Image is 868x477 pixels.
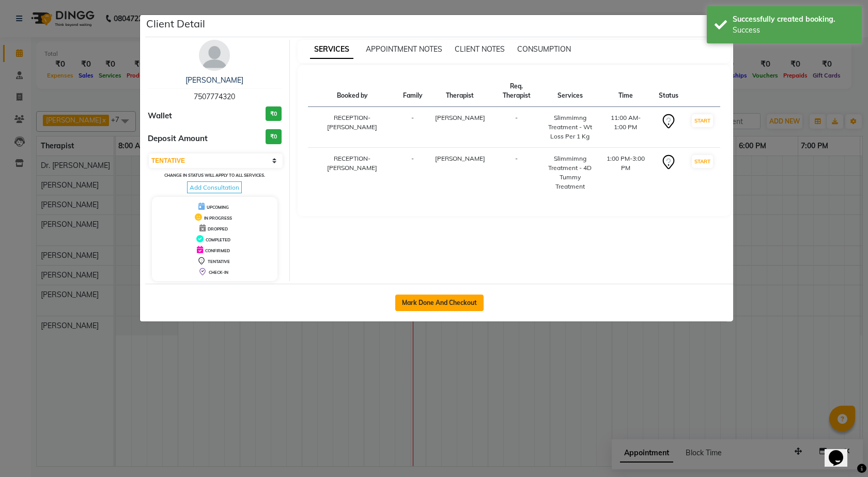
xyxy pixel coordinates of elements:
span: IN PROGRESS [204,216,232,221]
span: [PERSON_NAME] [435,155,485,162]
span: SERVICES [310,40,353,59]
th: Services [541,75,598,107]
td: - [397,107,429,148]
td: 11:00 AM-1:00 PM [598,107,653,148]
th: Therapist [429,75,491,107]
h3: ₹0 [266,106,282,121]
span: Wallet [148,110,172,122]
div: Slimmimng Treatment - Wt Loss Per 1 Kg [548,113,592,141]
span: CONSUMPTION [517,44,571,54]
span: APPOINTMENT NOTES [366,44,442,54]
th: Family [397,75,429,107]
div: Success [733,25,854,36]
span: CLIENT NOTES [455,44,505,54]
div: Successfully created booking. [733,14,854,25]
small: Change in status will apply to all services. [164,173,265,178]
th: Time [598,75,653,107]
a: [PERSON_NAME] [185,75,243,85]
h5: Client Detail [146,16,205,32]
td: RECEPTION- [PERSON_NAME] [308,107,397,148]
span: Deposit Amount [148,133,208,145]
th: Booked by [308,75,397,107]
span: Add Consultation [187,181,242,193]
span: COMPLETED [206,237,230,242]
td: 1:00 PM-3:00 PM [598,148,653,198]
span: CONFIRMED [205,248,230,253]
button: START [692,155,713,168]
td: RECEPTION- [PERSON_NAME] [308,148,397,198]
span: CHECK-IN [209,270,228,275]
td: - [397,148,429,198]
span: DROPPED [208,226,228,232]
th: Status [653,75,685,107]
th: Req. Therapist [491,75,541,107]
img: avatar [199,40,230,71]
iframe: chat widget [825,436,858,467]
button: Mark Done And Checkout [395,295,484,311]
button: START [692,114,713,127]
span: 7507774320 [194,92,235,101]
h3: ₹0 [266,129,282,144]
span: [PERSON_NAME] [435,114,485,121]
div: Slimmimng Treatment - 4D Tummy Treatment [548,154,592,191]
span: TENTATIVE [208,259,230,264]
td: - [491,107,541,148]
td: - [491,148,541,198]
span: UPCOMING [207,205,229,210]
